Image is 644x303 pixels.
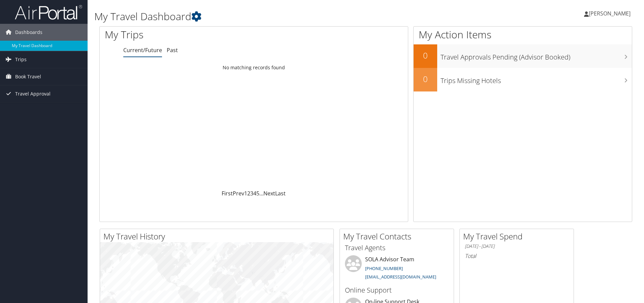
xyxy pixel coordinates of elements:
[253,190,256,197] a: 4
[584,3,637,24] a: [PERSON_NAME]
[589,10,631,17] span: [PERSON_NAME]
[247,190,250,197] a: 2
[441,49,632,62] h3: Travel Approvals Pending (Advisor Booked)
[414,50,437,61] h2: 0
[441,73,632,85] h3: Trips Missing Hotels
[250,190,253,197] a: 3
[414,73,437,85] h2: 0
[414,68,632,91] a: 0Trips Missing Hotels
[343,231,454,242] h2: My Travel Contacts
[259,190,263,197] span: …
[365,274,436,280] a: [EMAIL_ADDRESS][DOMAIN_NAME]
[465,243,569,250] h6: [DATE] - [DATE]
[100,62,408,74] td: No matching records found
[103,231,333,242] h2: My Travel History
[167,46,178,54] a: Past
[105,28,275,42] h1: My Trips
[15,85,51,102] span: Travel Approval
[15,68,41,85] span: Book Travel
[365,265,403,271] a: [PHONE_NUMBER]
[15,4,82,20] img: airportal-logo.png
[244,190,247,197] a: 1
[15,24,42,41] span: Dashboards
[414,44,632,68] a: 0Travel Approvals Pending (Advisor Booked)
[222,190,233,197] a: First
[414,28,632,42] h1: My Action Items
[233,190,244,197] a: Prev
[345,286,449,295] h3: Online Support
[15,51,27,68] span: Trips
[465,252,569,260] h6: Total
[345,243,449,253] h3: Travel Agents
[275,190,286,197] a: Last
[123,46,162,54] a: Current/Future
[342,255,452,283] li: SOLA Advisor Team
[256,190,259,197] a: 5
[463,231,574,242] h2: My Travel Spend
[94,9,456,24] h1: My Travel Dashboard
[263,190,275,197] a: Next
